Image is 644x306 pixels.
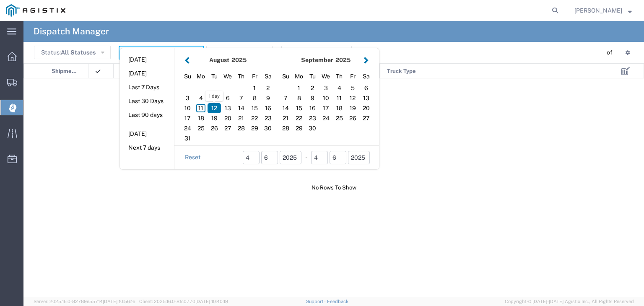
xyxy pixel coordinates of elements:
[34,21,109,42] h4: Dispatch Manager
[194,103,208,113] div: 11
[505,298,634,305] span: Copyright © [DATE]-[DATE] Agistix Inc., All Rights Reserved
[346,93,359,103] div: 12
[261,151,278,164] input: dd
[346,113,359,123] div: 26
[248,93,261,103] div: 8
[306,83,319,93] div: 2
[306,123,319,133] div: 30
[231,57,247,63] span: 2025
[261,123,275,133] div: 30
[248,103,261,113] div: 15
[327,299,348,304] a: Feedback
[261,70,275,83] div: Saturday
[306,93,319,103] div: 9
[208,70,221,83] div: Tuesday
[261,113,275,123] div: 23
[306,103,319,113] div: 16
[234,103,248,113] div: 14
[574,5,632,16] button: [PERSON_NAME]
[195,299,228,304] span: [DATE] 10:40:19
[348,151,370,164] input: yyyy
[332,103,346,113] div: 18
[248,83,261,93] div: 1
[206,46,273,59] button: Saved Searches
[209,57,229,63] strong: August
[139,299,228,304] span: Client: 2025.16.0-8fc0770
[332,113,346,123] div: 25
[330,151,346,164] input: dd
[279,113,292,123] div: 21
[332,93,346,103] div: 11
[335,57,351,63] span: 2025
[261,93,275,103] div: 9
[574,6,622,15] span: Lorretta Ayala
[319,93,332,103] div: 10
[194,113,208,123] div: 18
[181,133,194,143] div: 31
[120,81,174,94] button: Last 7 Days
[221,113,234,123] div: 20
[311,151,328,164] input: mm
[103,299,135,304] span: [DATE] 10:56:16
[319,113,332,123] div: 24
[181,103,194,113] div: 10
[359,70,373,83] div: Saturday
[61,49,96,56] span: All Statuses
[305,153,307,162] span: -
[281,46,352,59] button: Advanced Search
[185,153,200,162] a: Reset
[221,70,234,83] div: Wednesday
[234,93,248,103] div: 7
[194,123,208,133] div: 25
[319,83,332,93] div: 3
[243,151,260,164] input: mm
[332,83,346,93] div: 4
[248,113,261,123] div: 22
[221,123,234,133] div: 27
[234,70,248,83] div: Thursday
[280,151,301,164] input: yyyy
[292,123,306,133] div: 29
[34,46,111,59] button: Status:All Statuses
[181,70,194,83] div: Sunday
[208,123,221,133] div: 26
[248,70,261,83] div: Friday
[306,113,319,123] div: 23
[319,70,332,83] div: Wednesday
[120,127,174,140] button: [DATE]
[279,123,292,133] div: 28
[279,93,292,103] div: 7
[208,113,221,123] div: 19
[120,95,174,108] button: Last 30 Days
[6,4,65,17] img: logo
[279,70,292,83] div: Sunday
[604,48,619,57] div: - of -
[387,64,416,79] span: Truck Type
[208,103,221,113] div: 12
[194,70,208,83] div: Monday
[221,103,234,113] div: 13
[292,83,306,93] div: 1
[292,70,306,83] div: Monday
[346,83,359,93] div: 5
[279,103,292,113] div: 14
[306,70,319,83] div: Tuesday
[332,70,346,83] div: Thursday
[346,103,359,113] div: 19
[34,299,135,304] span: Server: 2025.16.0-82789e55714
[359,103,373,113] div: 20
[292,113,306,123] div: 22
[359,83,373,93] div: 6
[52,64,79,79] span: Shipment No.
[120,141,174,154] button: Next 7 days
[292,103,306,113] div: 15
[120,67,174,80] button: [DATE]
[292,93,306,103] div: 8
[346,70,359,83] div: Friday
[248,123,261,133] div: 29
[181,93,194,103] div: 3
[120,109,174,122] button: Last 90 days
[301,57,333,63] strong: September
[120,53,174,66] button: [DATE]
[181,113,194,123] div: 17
